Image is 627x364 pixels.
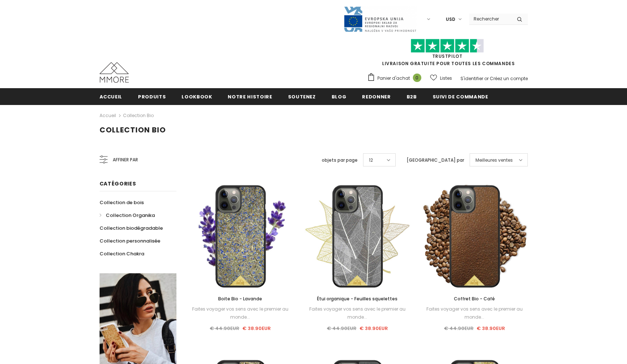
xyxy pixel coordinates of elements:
label: [GEOGRAPHIC_DATA] par [407,157,464,164]
span: € 38.90EUR [477,325,505,332]
a: Collection Chakra [100,247,144,260]
span: Panier d'achat [377,75,410,82]
a: Étui organique - Feuilles squelettes [304,295,410,303]
span: Collection Chakra [100,250,144,257]
span: Collection Bio [100,125,166,135]
span: soutenez [288,93,316,100]
span: Catégories [100,180,136,187]
a: Redonner [362,88,391,105]
span: Notre histoire [228,93,272,100]
span: Collection personnalisée [100,237,160,244]
a: Créez un compte [490,75,528,82]
a: Boite Bio - Lavande [187,295,294,303]
span: Étui organique - Feuilles squelettes [317,296,398,302]
label: objets par page [322,157,358,164]
a: Panier d'achat 0 [367,73,425,84]
a: TrustPilot [432,53,463,59]
span: Boite Bio - Lavande [218,296,262,302]
input: Search Site [469,14,511,24]
a: Collection Bio [123,112,154,119]
span: Collection de bois [100,199,144,206]
span: Coffret Bio - Café [454,296,495,302]
span: € 44.90EUR [444,325,474,332]
span: or [484,75,489,82]
div: Faites voyager vos sens avec le premier au monde... [187,305,294,321]
span: € 44.90EUR [210,325,239,332]
a: Suivi de commande [433,88,488,105]
a: Accueil [100,111,116,120]
img: Cas MMORE [100,62,129,83]
span: Collection Organika [106,212,155,219]
a: Collection Organika [100,209,155,222]
a: Javni Razpis [343,16,417,22]
a: Produits [138,88,166,105]
span: € 38.90EUR [242,325,271,332]
a: Listes [430,72,452,85]
span: B2B [407,93,417,100]
span: Redonner [362,93,391,100]
span: Suivi de commande [433,93,488,100]
a: S'identifier [460,75,483,82]
span: 12 [369,157,373,164]
span: Collection biodégradable [100,225,163,232]
span: LIVRAISON GRATUITE POUR TOUTES LES COMMANDES [367,42,528,67]
a: Accueil [100,88,123,105]
span: Lookbook [182,93,212,100]
img: Faites confiance aux étoiles pilotes [411,39,484,53]
img: Javni Razpis [343,6,417,33]
span: € 38.90EUR [359,325,388,332]
span: Affiner par [113,156,138,164]
div: Faites voyager vos sens avec le premier au monde... [421,305,527,321]
a: Collection de bois [100,196,144,209]
span: Accueil [100,93,123,100]
a: B2B [407,88,417,105]
span: USD [446,16,455,23]
a: Blog [332,88,347,105]
a: Lookbook [182,88,212,105]
span: Meilleures ventes [475,157,513,164]
span: Produits [138,93,166,100]
a: Coffret Bio - Café [421,295,527,303]
a: Collection biodégradable [100,222,163,234]
span: € 44.90EUR [327,325,357,332]
span: Blog [332,93,347,100]
a: Collection personnalisée [100,234,160,247]
span: 0 [413,74,421,82]
span: Listes [440,75,452,82]
div: Faites voyager vos sens avec le premier au monde... [304,305,410,321]
a: soutenez [288,88,316,105]
a: Notre histoire [228,88,272,105]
